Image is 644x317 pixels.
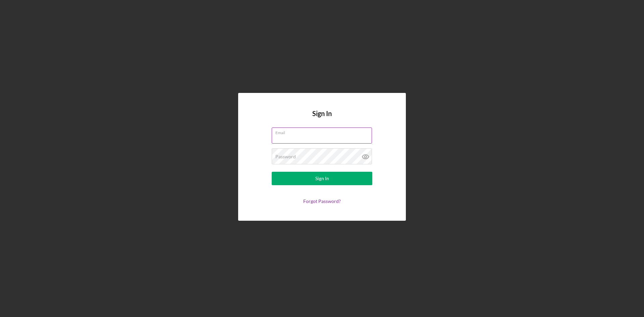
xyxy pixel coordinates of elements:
label: Email [275,128,372,135]
a: Forgot Password? [303,198,341,204]
label: Password [275,154,296,159]
div: Sign In [315,172,329,185]
h4: Sign In [312,110,332,127]
button: Sign In [272,172,372,185]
